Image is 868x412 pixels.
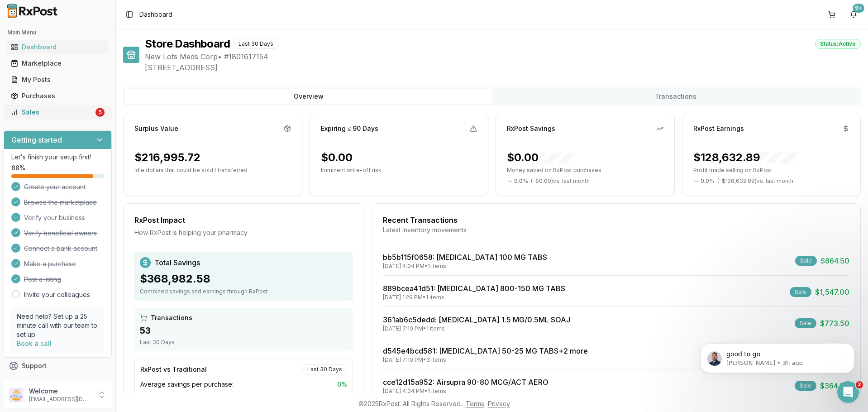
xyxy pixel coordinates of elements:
button: 9+ [846,7,861,22]
span: Average savings per purchase: [140,380,234,389]
button: Dashboard [4,40,112,54]
div: RxPost Earnings [693,124,744,133]
h2: Main Menu [7,29,108,36]
span: $1,547.00 [815,287,849,297]
a: bb5b115f0658: [MEDICAL_DATA] 100 MG TABS [383,253,547,262]
div: Recent Transactions [383,215,849,225]
span: $773.50 [820,318,849,329]
span: Dashboard [139,10,172,19]
button: Transactions [492,89,859,104]
span: 2 [856,381,863,388]
div: [DATE] 7:10 PM • 1 items [383,325,570,332]
button: Overview [125,89,492,104]
div: Status: Active [815,39,861,49]
a: 889bcea41d51: [MEDICAL_DATA] 800-150 MG TABS [383,284,565,293]
iframe: Intercom live chat [837,381,859,403]
p: Imminent write-off risk [321,167,477,174]
p: Idle dollars that could be sold / transferred [134,167,291,174]
div: Last 30 Days [234,39,278,49]
button: My Posts [4,72,112,87]
span: New Lots Meds Corp • # 1801617154 [145,51,861,62]
p: Need help? Set up a 25 minute call with our team to set up. [17,312,99,339]
div: How RxPost is helping your pharmacy [134,228,353,237]
div: $0.00 [507,150,575,165]
div: Last 30 Days [302,364,347,374]
div: [DATE] 7:10 PM • 3 items [383,356,588,364]
div: 53 [140,324,348,337]
div: Sales [11,108,94,117]
span: Browse the marketplace [24,198,97,207]
div: Sale [795,318,816,328]
div: Combined savings and earnings through RxPost [140,288,348,295]
span: 0 % [337,380,347,389]
div: [DATE] 4:04 PM • 1 items [383,263,547,270]
h3: Getting started [11,134,62,145]
button: Feedback [4,374,112,390]
img: User avatar [9,388,24,402]
div: [DATE] 1:29 PM • 1 items [383,294,565,301]
a: My Posts [7,72,108,88]
div: $128,632.89 [693,150,796,165]
span: Create your account [24,182,86,192]
div: $216,995.72 [134,150,200,165]
p: Money saved on RxPost purchases [507,167,663,174]
a: Book a call [17,340,52,347]
div: Surplus Value [134,124,178,133]
nav: breadcrumb [139,10,172,19]
div: Dashboard [11,43,105,52]
a: Sales5 [7,104,108,120]
div: My Posts [11,75,105,84]
a: Dashboard [7,39,108,55]
a: cce12d15a952: Airsupra 90-80 MCG/ACT AERO [383,378,548,387]
div: Sale [790,287,811,297]
a: Invite your colleagues [24,290,90,299]
button: Marketplace [4,56,112,71]
div: Last 30 Days [140,339,348,346]
span: ( - $128,632.89 ) vs. last month [717,177,793,185]
a: Marketplace [7,55,108,72]
span: Connect a bank account [24,244,97,253]
button: Purchases [4,89,112,103]
div: 5 [95,108,105,117]
p: Welcome [29,387,92,396]
div: RxPost Impact [134,215,353,225]
span: Post a listing [24,275,61,284]
span: 0.0 % [701,177,715,185]
div: Expiring ≤ 90 Days [321,124,379,133]
p: [EMAIL_ADDRESS][DOMAIN_NAME] [29,396,92,403]
span: 0.0 % [514,177,528,185]
span: Verify beneficial owners [24,229,97,238]
div: RxPost vs Traditional [140,365,207,374]
span: Make a purchase [24,259,76,268]
a: Privacy [488,400,510,407]
div: 9+ [853,4,864,13]
iframe: Intercom notifications message [687,324,868,388]
div: RxPost Savings [507,124,555,133]
a: Terms [466,400,484,407]
div: Purchases [11,91,105,101]
img: RxPost Logo [4,4,62,18]
div: [DATE] 4:34 PM • 1 items [383,388,548,395]
div: Latest inventory movements [383,225,849,235]
p: Profit made selling on RxPost [693,167,850,174]
a: 361ab6c5dedd: [MEDICAL_DATA] 1.5 MG/0.5ML SOAJ [383,315,570,324]
div: Marketplace [11,59,105,68]
div: $368,982.58 [140,272,348,286]
a: d545e4bcd581: [MEDICAL_DATA] 50-25 MG TABS+2 more [383,346,588,355]
span: Total Savings [154,257,200,268]
span: Verify your business [24,213,85,222]
h1: Store Dashboard [145,37,230,51]
span: Transactions [151,313,192,322]
p: Let's finish your setup first! [11,153,104,162]
button: Support [4,358,112,374]
a: Purchases [7,88,108,104]
span: $864.50 [820,255,849,266]
span: [STREET_ADDRESS] [145,62,861,73]
button: Sales5 [4,105,112,120]
span: ( - $0.00 ) vs. last month [531,177,590,185]
div: $0.00 [321,150,353,165]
